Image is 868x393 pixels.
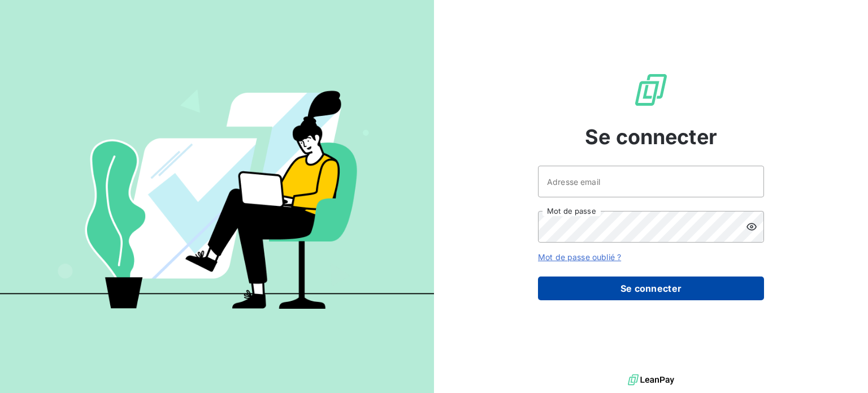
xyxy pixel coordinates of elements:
span: Se connecter [585,122,717,152]
input: placeholder [538,166,764,197]
button: Se connecter [538,277,764,300]
img: Logo LeanPay [633,72,669,108]
img: logo [628,372,674,388]
a: Mot de passe oublié ? [538,252,621,262]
